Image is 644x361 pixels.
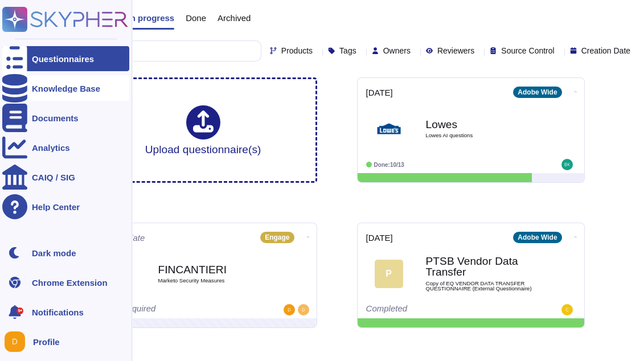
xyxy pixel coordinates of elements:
[383,47,411,55] span: Owners
[145,105,261,155] div: Upload questionnaire(s)
[260,232,294,243] div: Engage
[17,307,23,314] div: 9+
[426,133,540,138] span: Lowes AI questions
[375,260,403,288] div: P
[33,338,60,346] span: Profile
[281,47,313,55] span: Products
[375,114,403,143] img: Logo
[158,278,272,284] span: Marketo Security Measures
[366,233,393,242] span: [DATE]
[561,159,573,170] img: user
[2,105,129,130] a: Documents
[513,87,561,98] div: Adobe Wide
[2,76,129,101] a: Knowledge Base
[426,281,540,292] span: Copy of EQ VENDOR DATA TRANSFER QUESTIONNAIRE (External Questionnaire)
[426,256,540,277] b: PTSB Vendor Data Transfer
[2,135,129,160] a: Analytics
[158,264,272,275] b: FINCANTIERI
[32,308,84,317] span: Notifications
[128,14,174,22] span: In progress
[366,88,393,97] span: [DATE]
[218,14,251,22] span: Archived
[501,47,554,55] span: Source Control
[2,46,129,71] a: Questionnaires
[99,304,238,315] div: Action required
[581,47,630,55] span: Creation Date
[339,47,356,55] span: Tags
[2,329,33,354] button: user
[298,304,309,315] img: user
[186,14,206,22] span: Done
[32,114,79,122] div: Documents
[32,55,94,63] div: Questionnaires
[366,304,506,315] div: Completed
[32,249,76,257] div: Dark mode
[32,203,80,211] div: Help Center
[374,162,404,168] span: Done: 10/13
[32,173,75,182] div: CAIQ / SIG
[2,194,129,219] a: Help Center
[561,304,573,315] img: user
[45,41,261,61] input: Search by keywords
[32,84,100,93] div: Knowledge Base
[2,270,129,295] a: Chrome Extension
[513,232,561,243] div: Adobe Wide
[5,331,25,352] img: user
[32,278,108,287] div: Chrome Extension
[284,304,295,315] img: user
[426,119,540,130] b: Lowes
[32,143,70,152] div: Analytics
[437,47,474,55] span: Reviewers
[2,165,129,190] a: CAIQ / SIG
